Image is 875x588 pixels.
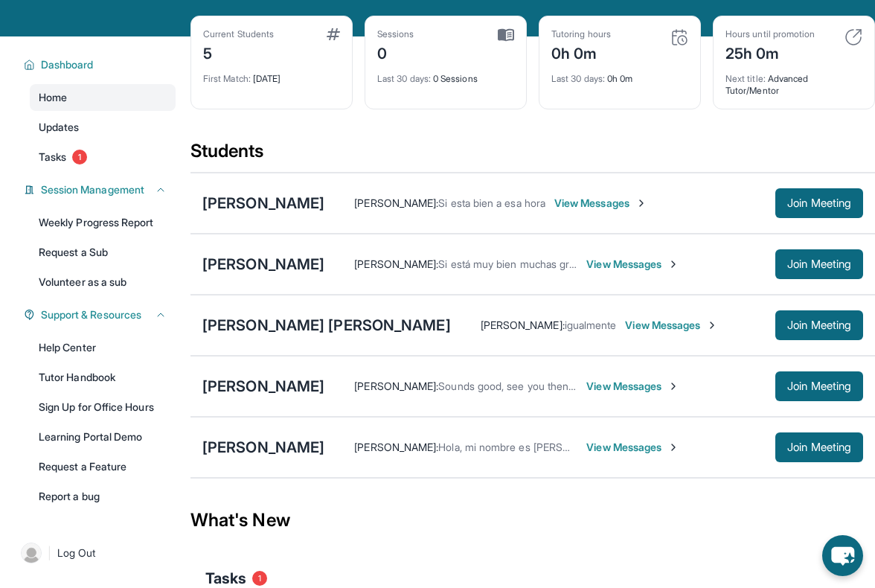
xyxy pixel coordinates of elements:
[39,120,80,135] span: Updates
[725,64,862,97] div: Advanced Tutor/Mentor
[551,40,611,64] div: 0h 0m
[775,249,863,279] button: Join Meeting
[554,196,647,211] span: View Messages
[586,379,679,394] span: View Messages
[787,199,851,208] span: Join Meeting
[565,319,617,331] span: igualmente
[72,150,87,164] span: 1
[35,307,167,322] button: Support & Resources
[30,269,176,295] a: Volunteer as a sub
[725,73,766,84] span: Next title :
[41,182,144,197] span: Session Management
[30,453,176,480] a: Request a Feature
[190,139,875,172] div: Students
[354,380,438,392] span: [PERSON_NAME] :
[39,150,66,164] span: Tasks
[354,258,438,270] span: [PERSON_NAME] :
[30,209,176,236] a: Weekly Progress Report
[551,73,605,84] span: Last 30 days :
[667,441,679,453] img: Chevron-Right
[327,28,340,40] img: card
[586,440,679,455] span: View Messages
[21,543,42,563] img: user-img
[203,64,340,85] div: [DATE]
[787,321,851,330] span: Join Meeting
[844,28,862,46] img: card
[41,57,94,72] span: Dashboard
[354,196,438,209] span: [PERSON_NAME] :
[438,196,545,209] span: Si esta bien a esa hora
[48,544,51,562] span: |
[30,334,176,361] a: Help Center
[706,319,718,331] img: Chevron-Right
[725,40,815,64] div: 25h 0m
[377,40,414,64] div: 0
[190,488,875,553] div: What's New
[438,258,592,270] span: Si está muy bien muchas gracias
[30,394,176,421] a: Sign Up for Office Hours
[30,239,176,266] a: Request a Sub
[202,376,324,397] div: [PERSON_NAME]
[203,73,251,84] span: First Match :
[57,546,96,560] span: Log Out
[202,437,324,458] div: [PERSON_NAME]
[498,28,514,42] img: card
[822,535,863,576] button: chat-button
[625,318,718,333] span: View Messages
[667,380,679,392] img: Chevron-Right
[30,84,176,111] a: Home
[35,182,167,197] button: Session Management
[551,28,611,40] div: Tutoring hours
[203,28,274,40] div: Current Students
[787,260,851,269] span: Join Meeting
[725,28,815,40] div: Hours until promotion
[30,483,176,510] a: Report a bug
[202,254,324,275] div: [PERSON_NAME]
[30,424,176,450] a: Learning Portal Demo
[15,537,176,569] a: |Log Out
[30,144,176,170] a: Tasks1
[775,188,863,218] button: Join Meeting
[39,90,67,105] span: Home
[202,193,324,214] div: [PERSON_NAME]
[787,443,851,452] span: Join Meeting
[787,382,851,391] span: Join Meeting
[775,371,863,401] button: Join Meeting
[775,310,863,340] button: Join Meeting
[551,64,688,85] div: 0h 0m
[354,441,438,453] span: [PERSON_NAME] :
[586,257,679,272] span: View Messages
[670,28,688,46] img: card
[252,571,267,586] span: 1
[41,307,141,322] span: Support & Resources
[377,73,431,84] span: Last 30 days :
[775,432,863,462] button: Join Meeting
[667,258,679,270] img: Chevron-Right
[481,319,565,331] span: [PERSON_NAME] :
[377,64,514,85] div: 0 Sessions
[202,315,451,336] div: [PERSON_NAME] [PERSON_NAME]
[30,364,176,391] a: Tutor Handbook
[35,57,167,72] button: Dashboard
[377,28,414,40] div: Sessions
[635,197,647,209] img: Chevron-Right
[438,380,584,392] span: Sounds good, see you then 😊
[30,114,176,141] a: Updates
[203,40,274,64] div: 5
